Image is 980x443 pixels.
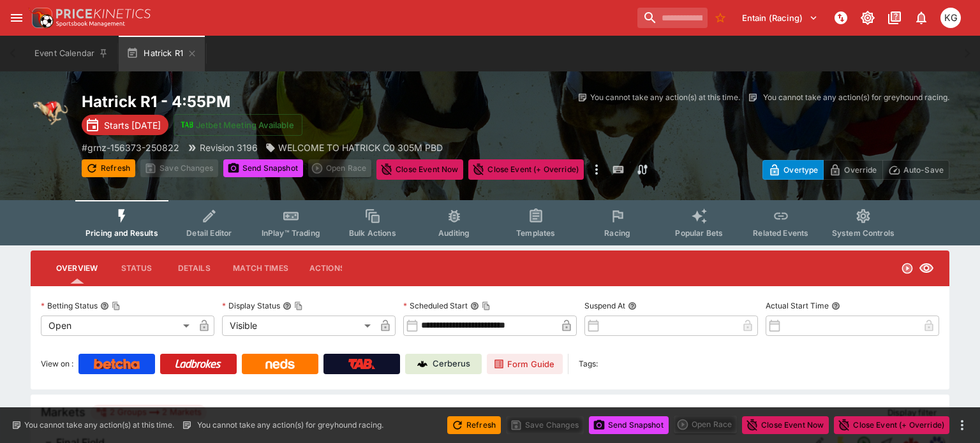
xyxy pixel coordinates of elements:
[349,228,396,238] span: Bulk Actions
[197,419,383,431] p: You cannot take any action(s) for greyhound racing.
[41,354,73,374] label: View on :
[762,160,824,180] button: Overtype
[954,418,970,433] button: more
[56,21,125,27] img: Sportsbook Management
[82,159,135,177] button: Refresh
[223,159,303,177] button: Send Snapshot
[832,228,895,238] span: System Controls
[710,8,731,28] button: No Bookmarks
[482,301,491,310] button: Copy To Clipboard
[41,405,85,419] h5: Markets
[590,92,740,103] p: You cannot take any action(s) at this time.
[112,301,121,310] button: Copy To Clipboard
[753,228,808,238] span: Related Events
[579,354,598,374] label: Tags:
[186,228,232,238] span: Detail Editor
[104,119,161,132] p: Starts [DATE]
[589,159,604,180] button: more
[31,92,71,133] img: greyhound_racing.png
[175,359,221,369] img: Ladbrokes
[46,253,108,284] button: Overview
[174,114,302,136] button: Jetbet Meeting Available
[880,402,944,423] button: Display filter
[604,228,630,238] span: Racing
[223,253,299,284] button: Match Times
[516,228,555,238] span: Templates
[308,159,371,177] div: split button
[283,301,292,310] button: Display StatusCopy To Clipboard
[56,9,151,18] img: PriceKinetics
[940,8,961,28] div: Kevin Gutschlag
[222,316,375,336] div: Visible
[27,36,116,71] button: Event Calendar
[919,261,934,276] svg: Visible
[589,416,669,434] button: Send Snapshot
[165,253,223,284] button: Details
[348,359,375,369] img: TabNZ
[903,163,944,177] p: Auto-Save
[222,300,280,311] p: Display Status
[265,359,294,369] img: Neds
[831,301,840,310] button: Actual Start Time
[433,358,470,370] p: Cerberus
[844,163,877,177] p: Override
[96,405,202,420] div: 2 Groups 2 Markets
[108,253,165,284] button: Status
[783,163,818,177] p: Overtype
[766,300,829,311] p: Actual Start Time
[829,6,852,29] button: NOT Connected to PK
[856,6,879,29] button: Toggle light/dark mode
[403,300,468,311] p: Scheduled Start
[265,141,443,154] div: WELCOME TO HATRICK C0 305M PBD
[294,301,303,310] button: Copy To Clipboard
[24,419,174,431] p: You cannot take any action(s) at this time.
[82,141,179,154] p: Copy To Clipboard
[100,301,109,310] button: Betting StatusCopy To Clipboard
[376,159,463,180] button: Close Event Now
[181,119,193,131] img: jetbet-logo.svg
[470,301,479,310] button: Scheduled StartCopy To Clipboard
[674,416,737,433] div: split button
[278,141,443,154] p: WELCOME TO HATRICK C0 305M PBD
[262,228,320,238] span: InPlay™ Trading
[94,359,140,369] img: Betcha
[762,160,949,180] div: Start From
[937,4,965,32] button: Kevin Gutschlag
[417,359,427,369] img: Cerberus
[299,253,356,284] button: Actions
[734,8,826,28] button: Select Tenant
[763,92,949,103] p: You cannot take any action(s) for greyhound racing.
[119,36,205,71] button: Hatrick R1
[28,5,54,31] img: PriceKinetics Logo
[487,354,563,374] a: Form Guide
[883,6,906,29] button: Documentation
[447,416,501,434] button: Refresh
[85,228,158,238] span: Pricing and Results
[41,300,98,311] p: Betting Status
[405,354,482,374] a: Cerberus
[5,6,28,29] button: open drawer
[637,8,708,28] input: search
[675,228,723,238] span: Popular Bets
[438,228,470,238] span: Auditing
[901,262,914,275] svg: Open
[628,301,637,310] button: Suspend At
[910,6,933,29] button: Notifications
[41,316,194,336] div: Open
[468,159,584,180] button: Close Event (+ Override)
[882,160,949,180] button: Auto-Save
[742,416,829,434] button: Close Event Now
[584,300,625,311] p: Suspend At
[200,141,258,154] p: Revision 3196
[834,416,949,434] button: Close Event (+ Override)
[82,92,516,112] h2: Copy To Clipboard
[823,160,882,180] button: Override
[75,200,905,245] div: Event type filters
